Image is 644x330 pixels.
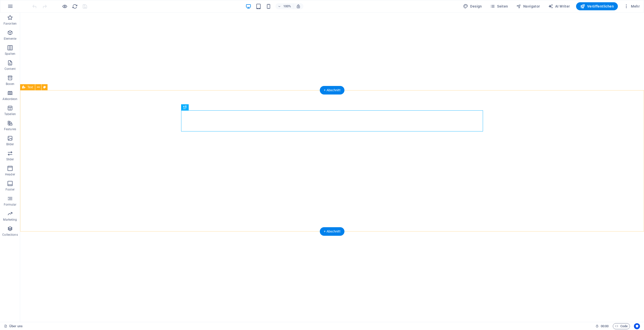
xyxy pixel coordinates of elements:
p: Footer [6,187,15,192]
span: Design [463,4,482,9]
p: Features [4,127,16,131]
button: Klicke hier, um den Vorschau-Modus zu verlassen [62,3,68,9]
p: Formular [4,203,17,207]
span: : [604,324,605,328]
i: Seite neu laden [72,4,78,9]
p: Header [5,172,15,176]
p: Tabellen [4,112,16,116]
a: Klick, um Auswahl aufzuheben. Doppelklick öffnet Seitenverwaltung [4,323,23,329]
span: Code [615,323,628,329]
span: Seiten [490,4,508,9]
h6: 100% [283,3,291,9]
p: Spalten [5,52,15,56]
p: Collections [2,233,18,237]
span: 00 00 [601,323,609,329]
span: Mehr [624,4,640,9]
p: Akkordeon [3,97,17,101]
div: Design (Strg+Alt+Y) [461,2,484,10]
p: Slider [6,157,14,161]
p: Elemente [4,37,17,41]
p: Bilder [6,142,14,146]
p: Boxen [6,82,14,86]
div: + Abschnitt [320,227,344,236]
button: Navigator [514,2,542,10]
button: 100% [275,3,293,9]
button: AI Writer [546,2,572,10]
p: Favoriten [4,22,17,26]
span: Text [27,86,33,89]
span: Veröffentlichen [580,4,614,9]
button: Design [461,2,484,10]
button: Seiten [488,2,510,10]
span: Navigator [516,4,540,9]
button: Mehr [622,2,642,10]
button: Code [613,323,630,329]
button: Veröffentlichen [576,2,618,10]
i: Bei Größenänderung Zoomstufe automatisch an das gewählte Gerät anpassen. [296,4,301,9]
button: reload [72,3,78,9]
span: AI Writer [548,4,570,9]
div: + Abschnitt [320,86,344,95]
button: Usercentrics [634,323,640,329]
p: Marketing [3,218,17,222]
p: Content [5,67,16,71]
h6: Session-Zeit [595,323,609,329]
